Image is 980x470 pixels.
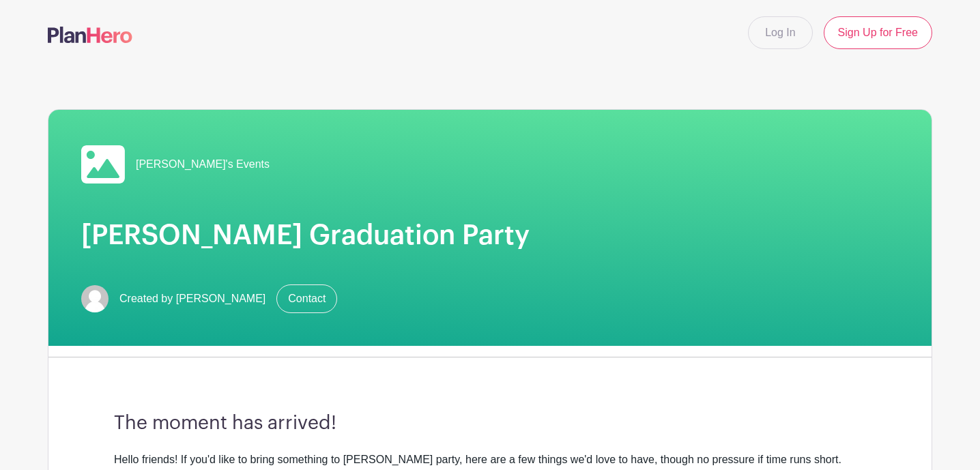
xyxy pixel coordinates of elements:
span: Created by [PERSON_NAME] [119,291,265,307]
a: Sign Up for Free [824,16,932,49]
h3: The moment has arrived! [114,412,866,435]
h1: [PERSON_NAME] Graduation Party [81,219,899,252]
img: logo-507f7623f17ff9eddc593b1ce0a138ce2505c220e1c5a4e2b4648c50719b7d32.svg [48,27,132,43]
a: Contact [276,284,337,313]
img: default-ce2991bfa6775e67f084385cd625a349d9dcbb7a52a09fb2fda1e96e2d18dcdb.png [81,285,109,312]
span: [PERSON_NAME]'s Events [136,156,270,173]
a: Log In [748,16,812,49]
